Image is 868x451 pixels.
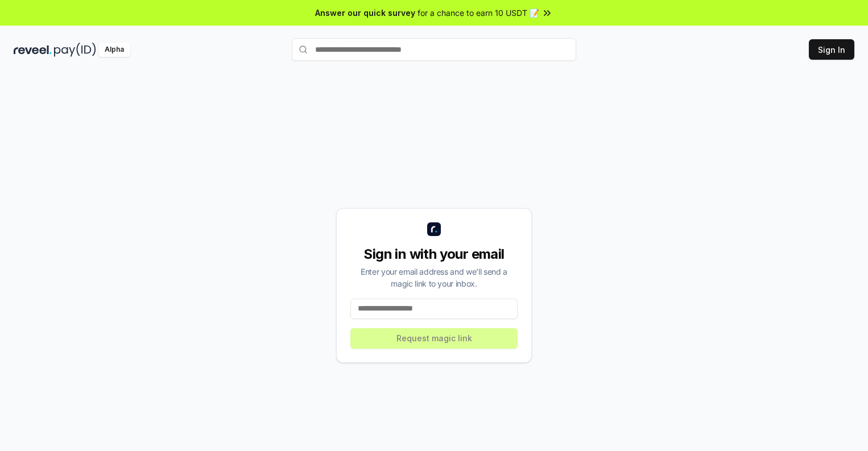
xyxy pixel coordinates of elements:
[54,43,96,57] img: pay_id
[98,43,130,57] div: Alpha
[418,7,539,19] span: for a chance to earn 10 USDT 📝
[14,43,52,57] img: reveel_dark
[315,7,415,19] span: Answer our quick survey
[809,39,854,60] button: Sign In
[427,222,441,236] img: logo_small
[350,245,518,263] div: Sign in with your email
[350,266,518,289] div: Enter your email address and we’ll send a magic link to your inbox.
